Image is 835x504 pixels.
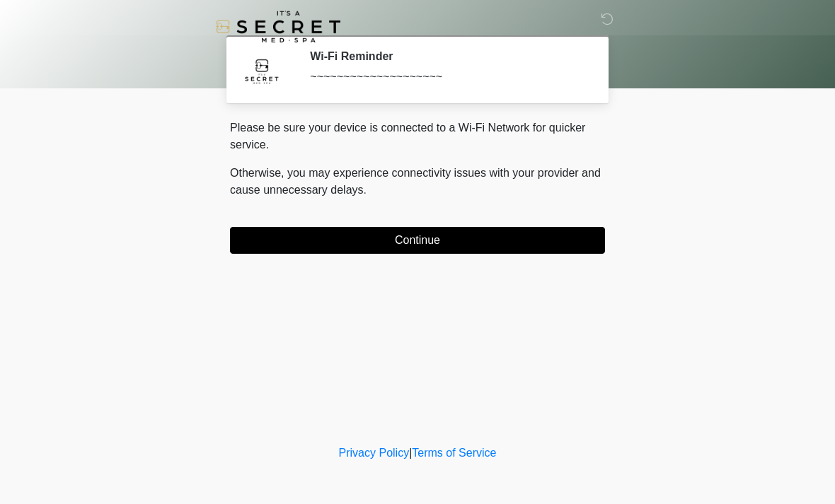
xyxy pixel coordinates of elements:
p: Otherwise, you may experience connectivity issues with your provider and cause unnecessary delays [230,165,605,199]
img: Agent Avatar [241,49,283,92]
a: | [409,447,412,459]
img: It's A Secret Med Spa Logo [216,11,340,42]
a: Privacy Policy [339,447,410,459]
span: . [364,184,367,196]
h2: Wi-Fi Reminder [310,49,584,63]
p: Please be sure your device is connected to a Wi-Fi Network for quicker service. [230,119,605,153]
a: Terms of Service [412,447,496,459]
div: ~~~~~~~~~~~~~~~~~~~~ [310,69,584,86]
button: Continue [230,227,605,254]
